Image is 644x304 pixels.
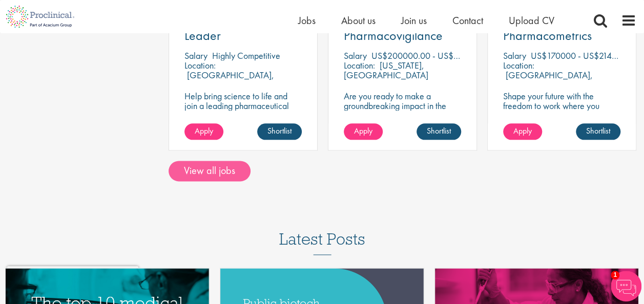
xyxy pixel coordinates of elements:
a: Apply [344,123,383,140]
img: Chatbot [611,271,641,301]
span: Apply [354,125,372,136]
a: Shortlist [417,123,461,140]
span: Salary [344,50,367,61]
span: 1 [611,271,619,279]
span: Location: [503,59,534,71]
a: Drug Product Project Leader [184,16,302,42]
a: Jobs [298,14,316,27]
p: [US_STATE], [GEOGRAPHIC_DATA] [344,59,428,81]
p: [GEOGRAPHIC_DATA], [GEOGRAPHIC_DATA] [503,69,593,91]
p: Highly Competitive [212,50,280,61]
a: Apply [184,123,223,140]
a: About us [341,14,376,27]
p: Are you ready to make a groundbreaking impact in the world of biotechnology? Join a growing compa... [344,91,461,149]
a: Associate Director, Pharmacovigilance [344,16,461,42]
a: Shortlist [576,123,620,140]
a: Upload CV [509,14,554,27]
a: Contact [452,14,483,27]
a: Shortlist [257,123,302,140]
p: Help bring science to life and join a leading pharmaceutical company to play a key role in delive... [184,91,302,140]
iframe: reCAPTCHA [7,266,138,297]
span: Salary [503,50,526,61]
p: Shape your future with the freedom to work where you thrive! Join our client with this Director p... [503,91,620,130]
a: Join us [401,14,427,27]
a: View all jobs [169,161,251,181]
span: Apply [513,125,532,136]
a: Director of Pharmacometrics [503,16,620,42]
span: Location: [184,59,216,71]
span: Location: [344,59,375,71]
h3: Latest Posts [279,230,365,255]
p: US$200000.00 - US$250000.00 per annum [371,50,535,61]
a: Apply [503,123,542,140]
p: [GEOGRAPHIC_DATA], [GEOGRAPHIC_DATA] [184,69,274,91]
span: Salary [184,50,207,61]
span: Apply [195,125,213,136]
